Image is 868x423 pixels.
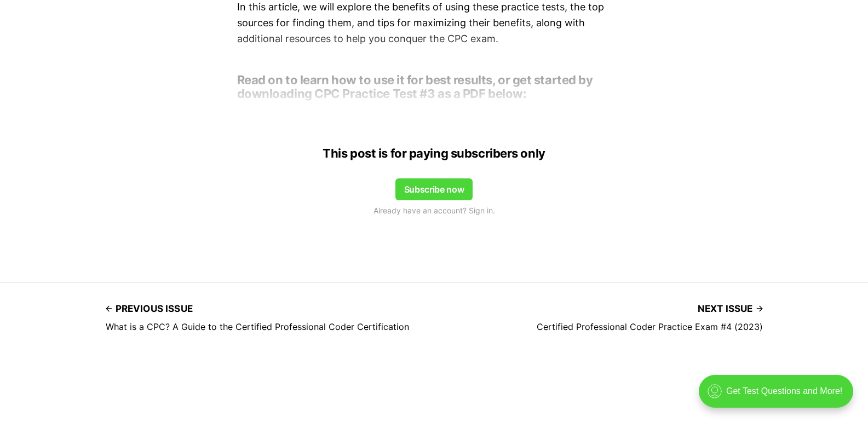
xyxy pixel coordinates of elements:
[237,147,631,160] h4: This post is for paying subscribers only
[698,300,763,317] span: Next issue
[106,300,193,317] span: Previous issue
[106,300,409,332] a: Previous issue What is a CPC? A Guide to the Certified Professional Coder Certification
[537,322,763,332] h4: Certified Professional Coder Practice Exam #4 (2023)
[537,300,763,332] a: Next issue Certified Professional Coder Practice Exam #4 (2023)
[373,205,495,217] span: Already have an account? Sign in.
[395,178,473,200] button: Subscribe now
[689,369,868,423] iframe: portal-trigger
[106,322,409,332] h4: What is a CPC? A Guide to the Certified Professional Coder Certification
